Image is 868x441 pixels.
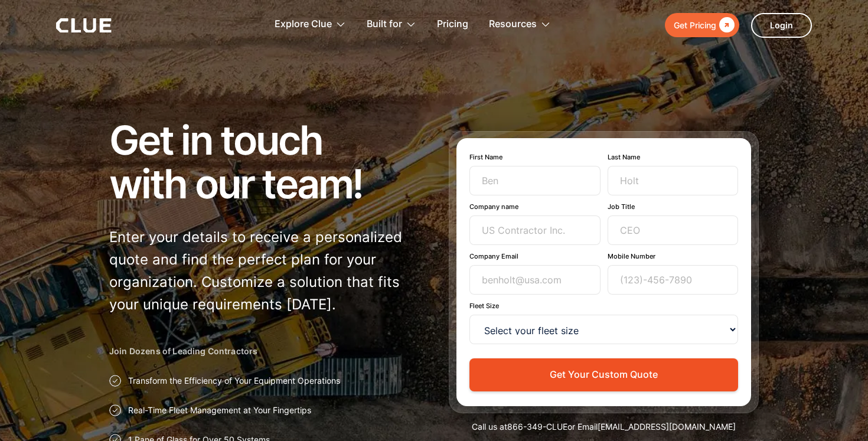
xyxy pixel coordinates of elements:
a: 866-349-CLUE [507,422,567,432]
p: Transform the Efficiency of Your Equipment Operations [128,375,340,387]
label: Last Name [608,153,739,161]
p: Real-Time Fleet Management at Your Fingertips [128,404,311,416]
a: Login [751,13,812,38]
h1: Get in touch with our team! [109,118,419,205]
label: Mobile Number [608,252,739,260]
img: Approval checkmark icon [109,404,121,416]
label: Company name [469,202,601,211]
label: Job Title [608,202,739,211]
input: CEO [608,215,739,245]
input: US Contractor Inc. [469,215,601,245]
input: Ben [469,166,601,195]
a: Get Pricing [665,13,739,37]
label: First Name [469,153,601,161]
button: Get Your Custom Quote [469,358,738,391]
a: [EMAIL_ADDRESS][DOMAIN_NAME] [598,422,736,432]
label: Fleet Size [469,302,738,310]
input: benholt@usa.com [469,265,601,295]
div: Explore Clue [275,6,332,43]
p: Enter your details to receive a personalized quote and find the perfect plan for your organizatio... [109,226,419,316]
input: Holt [608,166,739,195]
input: (123)-456-7890 [608,265,739,295]
div: Get Pricing [674,18,716,32]
div: Call us at or Email [449,421,759,433]
div: Resources [489,6,537,43]
h2: Join Dozens of Leading Contractors [109,345,419,357]
img: Approval checkmark icon [109,375,121,387]
label: Company Email [469,252,601,260]
div:  [716,18,735,32]
div: Built for [367,6,402,43]
a: Pricing [437,6,468,43]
